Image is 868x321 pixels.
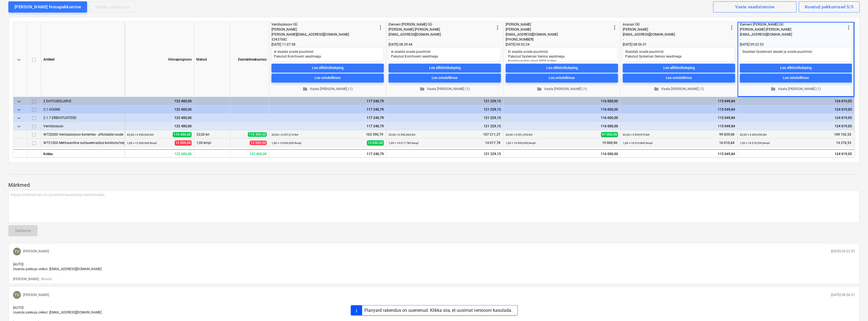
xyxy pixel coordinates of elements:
div: Loo ostutellimus [315,75,341,81]
iframe: Chat Widget [840,294,868,321]
span: TV [14,249,19,254]
div: Tanel Villmäe [13,248,21,255]
div: Kokku [41,149,125,158]
div: 121 229,15 [386,149,503,158]
div: W720000 Ventialatsioon korterites - affordable toode (majapõhine) [43,130,122,138]
div: 124 019,05 [740,114,852,122]
small: 32,00 × 3 031,25€ / krt [506,133,532,136]
p: [DATE] 09:22:53 [831,249,855,254]
small: 32,00 × 3 429,45€ / krt [740,133,766,136]
small: 1,00 × 14 276,53€ / kmpl [740,141,770,145]
div: 2.1.7 ERIEHITUSTÖÖD [43,114,122,122]
small: 32,00 × 3 350,36€ / krt [389,133,415,136]
div: Ventilatsioon [43,122,122,130]
div: [PERSON_NAME] [623,27,728,32]
div: Hinnaprognoos [125,22,194,97]
span: [EMAIL_ADDRESS][DOMAIN_NAME] [623,33,675,36]
div: 117 240,79 [271,114,384,122]
div: 115 049,84 [623,97,735,105]
div: 2 EHITUSEELARVE [43,97,122,105]
button: Loo ostutellimus [623,74,735,83]
span: more_vert [845,24,852,31]
p: Muuda [41,277,52,282]
span: 110 400,00 [248,132,267,137]
div: 116 000,00 [506,105,618,114]
textarea: Sisaldab Systemairi seadet ja avade puurimist. [740,47,852,61]
span: keyboard_arrow_down [16,98,22,105]
span: 16 010,84 [719,141,735,145]
span: [PERSON_NAME][EMAIL_ADDRESS][DOMAIN_NAME] [271,33,349,36]
div: Planyard rakendus on uuenenud. Klikka siia, et uusimat versiooni kasutada. [364,308,512,313]
div: [PERSON_NAME] hinnapakkumine [14,3,81,11]
div: 124 019,05 [740,122,852,130]
span: 19 000,00 [602,141,618,145]
div: 124 019,05 [740,105,852,114]
p: [DATE] 08:56:51 [831,293,855,297]
button: Loo alltöövõtuleping [389,64,501,73]
span: more_vert [728,24,735,31]
span: Vaata [PERSON_NAME] (1) [274,86,382,92]
div: [PERSON_NAME] [506,27,611,32]
small: 32,00 × 3 450,00€ / krt [127,133,154,136]
div: 116 000,00 [506,122,618,130]
div: 121 229,15 [389,122,501,130]
div: - [623,37,728,42]
div: 122 400,00 [127,97,192,105]
span: 12 000,00 [250,141,267,145]
div: Vestlusvidin [840,294,868,321]
div: Element [PERSON_NAME] OÜ [389,22,494,27]
div: [DATE] 09:22:53 [740,42,852,47]
button: Vaata [PERSON_NAME] (1) [623,85,735,93]
button: [PERSON_NAME] hinnapakkumine [8,1,87,13]
div: Eesmärkmaksumus [230,22,269,97]
span: [AUTO] Uuenda pakkuja olekut: [EMAIL_ADDRESS][DOMAIN_NAME] [13,262,102,271]
div: Ventilatsiooni OÜ [271,22,377,27]
span: Vaata [PERSON_NAME] (1) [508,86,616,92]
div: Loo ostutellimus [783,75,809,81]
div: 115 049,84 [620,149,738,158]
div: 116 000,00 [506,114,618,122]
span: folder [303,86,308,91]
span: TV [14,293,19,297]
div: 115 049,84 [623,114,735,122]
div: Loo ostutellimus [432,75,458,81]
div: 122 400,00 [127,114,192,122]
div: Tanel Villmäe [13,291,21,299]
div: Loo alltöövõtuleping [780,65,812,71]
div: 117 240,79 [269,149,386,158]
div: W721000 Mehhaaniline suitsueemaldus koridoris/trepikojas (kõik korrused) [43,139,122,147]
div: Element [PERSON_NAME] OÜ [740,22,845,27]
div: Avanair OÜ [623,22,728,27]
div: Loo alltöövõtuleping [429,65,461,71]
div: [PERSON_NAME] [506,22,611,27]
span: folder [420,86,425,91]
span: 99 039,00 [719,132,735,137]
textarea: ei sisalda avade puurimist Pakutud Komfovent seadmega [271,47,384,61]
button: [PERSON_NAME] [13,277,39,282]
span: [EMAIL_ADDRESS][DOMAIN_NAME] [389,33,441,36]
span: 14 017,78 [484,141,501,145]
div: [DATE] 08:56:51 [623,42,735,47]
span: keyboard_arrow_down [16,115,22,121]
div: - [740,37,845,42]
textarea: Ei sisalda avade puurimist Pakutud Systemair Geniox seadmega. Komfovendiga hind 400€ kallim. [506,47,618,61]
div: Loo alltöövõtuleping [312,65,343,71]
div: Kuvatud pakkumised 5/5 [805,3,854,11]
div: Loo ostutellimus [666,75,692,81]
button: Vaata [PERSON_NAME] (1) [389,85,501,93]
div: Loo alltöövõtuleping [663,65,695,71]
div: [DATE] 08:39:44 [389,42,501,47]
div: 121 229,15 [389,105,501,114]
div: 115 049,84 [623,122,735,130]
button: Kuvatud pakkumised 5/5 [799,1,860,13]
button: Loo alltöövõtuleping [740,64,852,73]
span: 97 000,00 [601,132,618,137]
small: 1,00 × 14 017,78€ / kmpl [389,141,418,145]
p: [PERSON_NAME] [23,249,49,254]
div: 116 000,00 [503,149,620,158]
span: folder [654,86,659,91]
div: Artikkel [41,22,125,97]
span: [EMAIL_ADDRESS][DOMAIN_NAME] [740,33,792,36]
div: 1,00 kmpl [194,139,230,147]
